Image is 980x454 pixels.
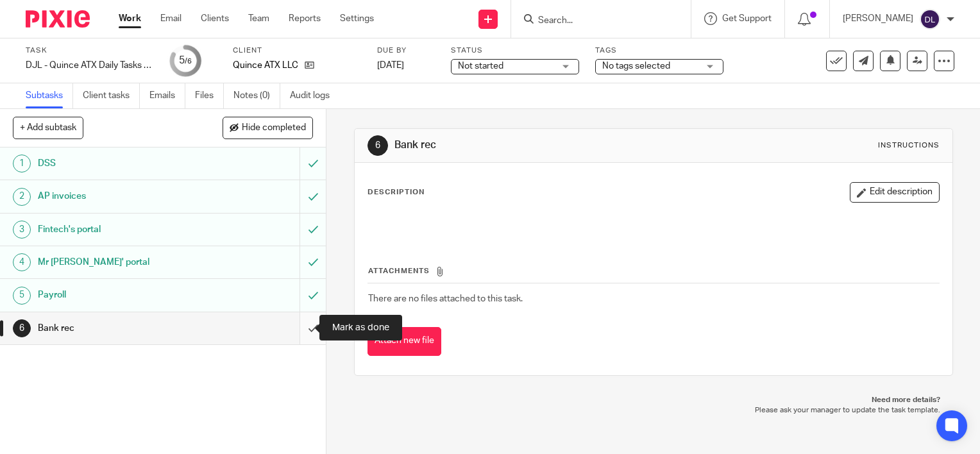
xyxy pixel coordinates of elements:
[38,319,204,338] h1: Bank rec
[233,83,280,108] a: Notes (0)
[38,253,204,272] h1: Mr [PERSON_NAME]' portal
[26,46,154,56] label: Task
[368,294,523,303] span: There are no files attached to this task.
[13,155,31,172] div: 1
[602,62,670,71] span: No tags selected
[13,319,31,337] div: 6
[367,187,425,198] p: Description
[377,46,435,56] label: Due by
[179,53,192,68] div: 5
[38,285,204,305] h1: Payroll
[367,395,940,405] p: Need more details?
[38,154,204,173] h1: DSS
[13,117,83,139] button: + Add subtask
[722,14,772,23] span: Get Support
[920,9,940,29] img: svg%3E
[367,135,388,156] div: 6
[149,83,185,108] a: Emails
[367,327,441,356] button: Attach new file
[595,46,723,56] label: Tags
[26,10,90,28] img: Pixie
[13,221,31,239] div: 3
[368,267,430,274] span: Attachments
[223,117,313,139] button: Hide completed
[290,83,339,108] a: Audit logs
[248,12,269,25] a: Team
[458,62,503,71] span: Not started
[195,83,224,108] a: Files
[26,83,73,108] a: Subtasks
[537,15,652,27] input: Search
[26,59,154,72] div: DJL - Quince ATX Daily Tasks - [DATE]
[38,187,204,206] h1: AP invoices
[367,405,940,416] p: Please ask your manager to update the task template.
[340,12,374,25] a: Settings
[201,12,229,25] a: Clients
[185,58,192,65] small: /6
[83,83,140,108] a: Client tasks
[394,139,680,152] h1: Bank rec
[119,12,141,25] a: Work
[233,59,298,72] p: Quince ATX LLC
[38,220,204,239] h1: Fintech's portal
[850,182,940,203] button: Edit description
[843,12,913,25] p: [PERSON_NAME]
[377,61,404,70] span: [DATE]
[13,188,31,206] div: 2
[451,46,579,56] label: Status
[878,140,940,151] div: Instructions
[26,59,154,72] div: DJL - Quince ATX Daily Tasks - Wednesday
[13,287,31,305] div: 5
[233,46,361,56] label: Client
[160,12,182,25] a: Email
[289,12,321,25] a: Reports
[13,253,31,271] div: 4
[242,123,306,133] span: Hide completed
